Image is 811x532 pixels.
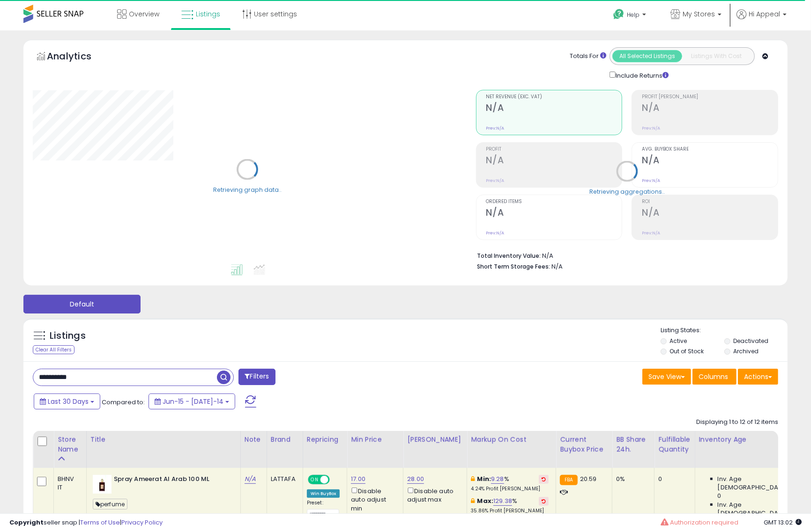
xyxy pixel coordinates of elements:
[93,475,112,494] img: 21bhIF4L08L._SL40_.jpg
[50,329,86,343] h5: Listings
[699,372,728,381] span: Columns
[93,499,127,510] span: perfume
[23,295,141,313] button: Default
[307,500,340,521] div: Preset:
[271,475,296,483] div: LATTAFA
[560,475,577,485] small: FBA
[471,475,549,492] div: %
[471,435,552,445] div: Markup on Cost
[682,50,751,62] button: Listings With Cost
[471,486,549,492] p: 4.24% Profit [PERSON_NAME]
[48,397,89,406] span: Last 30 Days
[616,435,650,454] div: BB Share 24h.
[718,475,804,492] span: Inv. Age [DEMOGRAPHIC_DATA]:
[683,9,715,19] span: My Stores
[692,369,737,385] button: Columns
[642,369,691,385] button: Save View
[309,476,320,484] span: ON
[34,394,100,409] button: Last 30 Days
[589,187,665,196] div: Retrieving aggregations..
[351,486,396,513] div: Disable auto adjust min
[670,337,687,345] label: Active
[603,70,680,80] div: Include Returns
[33,345,74,354] div: Clear All Filters
[9,518,44,527] strong: Copyright
[407,486,460,504] div: Disable auto adjust max
[580,474,597,483] span: 20.59
[560,435,608,454] div: Current Buybox Price
[351,474,365,484] a: 17.00
[718,501,804,517] span: Inv. Age [DEMOGRAPHIC_DATA]:
[114,475,228,486] b: Spray Ameerat Al Arab 100 ML
[213,185,282,194] div: Retrieving graph data..
[129,9,159,19] span: Overview
[613,8,625,20] i: Get Help
[407,474,424,484] a: 28.00
[749,9,780,19] span: Hi Appeal
[9,518,163,527] div: seller snap | |
[493,496,512,506] a: 129.38
[238,369,275,385] button: Filters
[627,11,640,19] span: Help
[737,9,787,30] a: Hi Appeal
[58,475,79,492] div: BHNV IT
[477,474,491,483] b: Min:
[328,476,343,484] span: OFF
[718,492,722,500] span: 0
[696,418,778,427] div: Displaying 1 to 12 of 12 items
[271,435,299,445] div: Brand
[121,518,163,527] a: Privacy Policy
[477,496,494,505] b: Max:
[90,435,237,445] div: Title
[733,347,759,355] label: Archived
[245,435,263,445] div: Note
[58,435,82,454] div: Store Name
[658,435,691,454] div: Fulfillable Quantity
[661,326,788,335] p: Listing States:
[733,337,768,345] label: Deactivated
[196,9,220,19] span: Listings
[570,52,606,61] div: Totals For
[764,518,802,527] span: 2025-08-14 13:02 GMT
[407,435,463,445] div: [PERSON_NAME]
[163,397,223,406] span: Jun-15 - [DATE]-14
[606,1,655,30] a: Help
[245,474,256,484] a: N/A
[616,475,647,483] div: 0%
[102,398,145,407] span: Compared to:
[670,347,704,355] label: Out of Stock
[80,518,120,527] a: Terms of Use
[658,475,687,483] div: 0
[612,50,682,62] button: All Selected Listings
[149,394,235,409] button: Jun-15 - [DATE]-14
[491,474,504,484] a: 9.28
[738,369,778,385] button: Actions
[467,431,556,468] th: The percentage added to the cost of goods (COGS) that forms the calculator for Min & Max prices.
[351,435,399,445] div: Min Price
[47,50,110,65] h5: Analytics
[699,435,807,445] div: Inventory Age
[471,497,549,514] div: %
[307,489,340,498] div: Win BuyBox
[307,435,343,445] div: Repricing
[471,508,549,514] p: 35.86% Profit [PERSON_NAME]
